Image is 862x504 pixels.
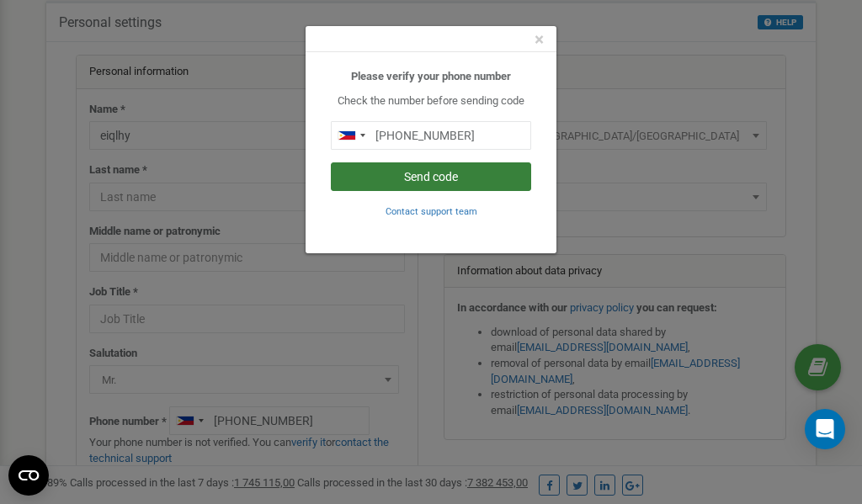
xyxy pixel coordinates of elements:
div: Telephone country code [332,122,370,149]
button: Open CMP widget [8,455,49,496]
a: Contact support team [386,204,477,217]
div: Open Intercom Messenger [805,409,845,449]
span: × [535,29,544,50]
small: Contact support team [386,206,477,217]
button: Close [535,31,544,49]
button: Send code [331,162,531,191]
input: 0905 123 4567 [331,121,531,150]
b: Please verify your phone number [351,70,511,82]
p: Check the number before sending code [331,93,531,109]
